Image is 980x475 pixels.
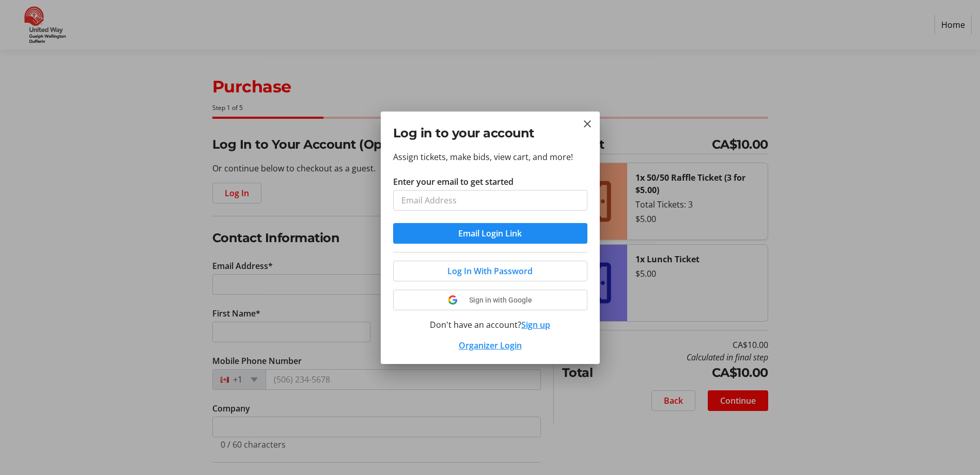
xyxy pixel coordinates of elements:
input: Email Address [393,190,587,211]
div: Don't have an account? [393,319,587,331]
button: Sign up [521,319,550,331]
button: Email Login Link [393,223,587,244]
a: Organizer Login [459,340,522,351]
span: Log In With Password [447,265,533,277]
label: Enter your email to get started [393,176,514,188]
button: Log In With Password [393,261,587,281]
button: Close [581,118,594,130]
h2: Log in to your account [393,124,587,142]
p: Assign tickets, make bids, view cart, and more! [393,151,587,163]
button: Sign in with Google [393,290,587,310]
span: Sign in with Google [469,296,532,304]
span: Email Login Link [458,227,522,240]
